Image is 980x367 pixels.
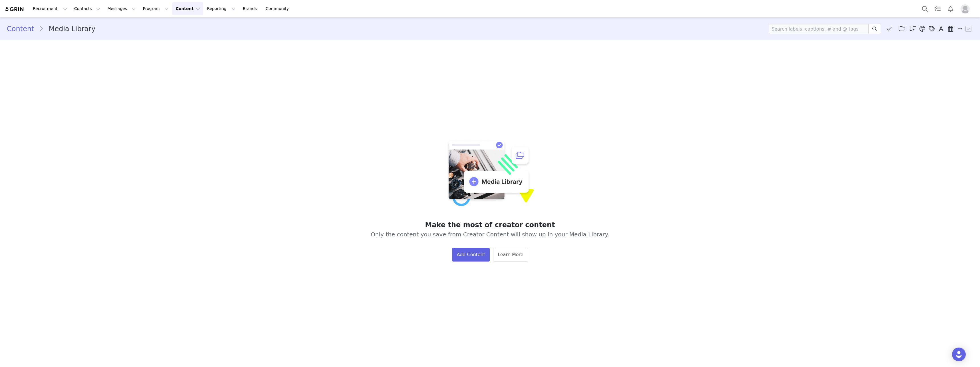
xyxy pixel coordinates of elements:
[5,7,25,12] img: grin logo
[262,2,295,15] a: Community
[493,248,528,262] a: Learn More
[452,248,490,262] button: Add Content
[919,2,931,15] button: Search
[204,2,239,15] button: Reporting
[944,2,957,15] button: Notifications
[952,348,966,361] div: Open Intercom Messenger
[71,2,104,15] button: Contacts
[172,2,203,15] button: Content
[446,139,534,206] img: Make the most of creator content
[267,220,712,230] h1: Make the most of creator content
[239,2,262,15] a: Brands
[371,230,609,239] span: Only the content you save from Creator Content will show up in your Media Library.
[769,24,869,34] input: Search labels, captions, # and @ tags
[931,2,944,15] a: Tasks
[104,2,139,15] button: Messages
[957,4,975,13] button: Profile
[961,4,970,13] img: placeholder-profile.jpg
[139,2,172,15] button: Program
[29,2,71,15] button: Recruitment
[7,24,39,34] a: Content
